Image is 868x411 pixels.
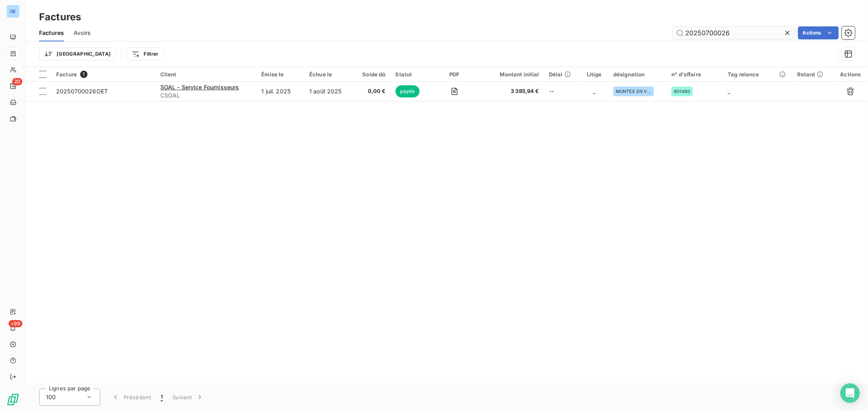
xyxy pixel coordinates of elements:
div: Solde dû [358,71,386,78]
td: 1 juil. 2025 [256,82,304,101]
div: désignation [613,71,662,78]
span: 0,00 € [358,87,386,95]
div: Émise le [261,71,300,78]
span: _ [593,88,595,95]
input: Rechercher [673,26,795,39]
td: 1 août 2025 [304,82,353,101]
span: 801480 [674,89,690,94]
span: 20250700026OET [56,88,108,95]
div: Open Intercom Messenger [840,383,860,403]
span: SOAL - Service Fournisseurs [160,84,239,91]
span: Factures [39,29,64,37]
div: Tag relance [728,71,787,78]
span: 100 [46,393,56,401]
div: Montant initial [482,71,539,78]
span: +99 [9,320,22,327]
div: Retard [797,71,828,78]
div: OE [7,5,20,18]
button: Précédent [107,389,156,406]
span: payée [396,85,420,97]
div: n° d'affaire [671,71,718,78]
span: 1 [161,393,163,401]
span: MONTÉE EN VERSION ALIA [616,89,652,94]
button: 1 [156,389,168,406]
div: Actions [838,71,863,78]
h3: Factures [39,10,81,24]
span: 3 385,94 € [482,87,539,95]
div: PDF [437,71,472,78]
span: _ [728,88,730,95]
img: Logo LeanPay [7,393,20,406]
button: Filtrer [126,48,164,61]
span: 1 [80,71,87,78]
button: [GEOGRAPHIC_DATA] [39,48,116,61]
div: Client [160,71,252,78]
span: 20 [12,78,22,85]
span: CSOAL [160,91,252,100]
td: -- [544,82,580,101]
div: Délai [549,71,575,78]
div: Litige [585,71,603,78]
div: Échue le [309,71,348,78]
button: Suivant [168,389,209,406]
span: Facture [56,71,77,78]
span: Avoirs [74,29,90,37]
div: Statut [396,71,427,78]
button: Actions [798,26,839,39]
